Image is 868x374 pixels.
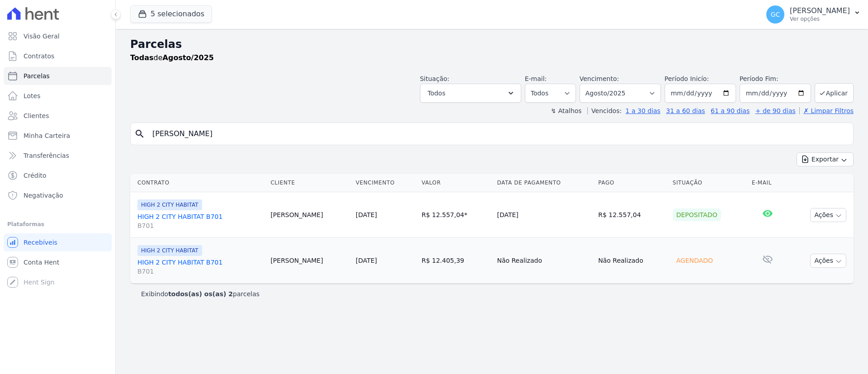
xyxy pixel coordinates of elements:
a: Minha Carteira [4,127,112,145]
label: Situação: [420,75,449,82]
a: 61 a 90 dias [711,107,750,114]
span: Visão Geral [24,32,60,41]
a: [DATE] [356,211,377,218]
button: Ações [810,208,846,222]
span: HIGH 2 CITY HABITAT [137,199,202,210]
p: de [130,52,214,63]
a: 1 a 30 dias [626,107,660,114]
span: Contratos [24,52,54,61]
label: Período Inicío: [665,75,709,82]
label: ↯ Atalhos [551,107,581,114]
a: 31 a 60 dias [666,107,705,114]
a: Crédito [4,166,112,185]
a: + de 90 dias [755,107,796,114]
a: Recebíveis [4,233,112,251]
span: Recebíveis [24,238,57,247]
span: Crédito [24,171,47,180]
span: Minha Carteira [24,131,70,140]
div: Depositado [673,208,721,221]
span: GC [771,11,780,18]
th: Cliente [267,174,352,192]
b: todos(as) os(as) 2 [168,290,233,298]
button: GC [PERSON_NAME] Ver opções [759,2,868,27]
a: HIGH 2 CITY HABITAT B701B701 [137,212,263,230]
p: Ver opções [790,15,850,23]
td: Não Realizado [493,238,594,284]
span: B701 [137,267,263,276]
th: Valor [418,174,493,192]
td: [DATE] [493,192,594,238]
label: E-mail: [525,75,547,82]
label: Vencimento: [580,75,619,82]
span: Transferências [24,151,69,160]
a: Visão Geral [4,27,112,45]
span: Clientes [24,111,49,120]
span: B701 [137,221,263,230]
td: Não Realizado [594,238,669,284]
label: Período Fim: [740,74,811,84]
a: Clientes [4,107,112,125]
span: Lotes [24,91,41,100]
a: HIGH 2 CITY HABITAT B701B701 [137,258,263,276]
a: Parcelas [4,67,112,85]
th: E-mail [748,174,787,192]
button: 5 selecionados [130,5,212,23]
span: HIGH 2 CITY HABITAT [137,245,202,256]
a: Conta Hent [4,253,112,271]
h2: Parcelas [130,36,854,52]
a: ✗ Limpar Filtros [799,107,854,114]
td: [PERSON_NAME] [267,238,352,284]
td: R$ 12.557,04 [418,192,493,238]
td: R$ 12.405,39 [418,238,493,284]
label: Vencidos: [587,107,622,114]
button: Todos [420,84,521,103]
a: [DATE] [356,257,377,264]
i: search [134,128,145,139]
th: Situação [669,174,748,192]
a: Transferências [4,147,112,165]
a: Negativação [4,186,112,204]
span: Parcelas [24,71,50,80]
th: Vencimento [352,174,418,192]
button: Ações [810,254,846,268]
th: Pago [594,174,669,192]
input: Buscar por nome do lote ou do cliente [147,125,849,143]
div: Agendado [673,254,717,267]
span: Negativação [24,191,63,200]
td: [PERSON_NAME] [267,192,352,238]
th: Contrato [130,174,267,192]
p: Exibindo parcelas [141,289,259,298]
strong: Todas [130,53,154,62]
a: Lotes [4,87,112,105]
span: Todos [428,88,445,99]
strong: Agosto/2025 [163,53,214,62]
td: R$ 12.557,04 [594,192,669,238]
th: Data de Pagamento [493,174,594,192]
button: Aplicar [815,83,854,103]
button: Exportar [797,152,854,166]
a: Contratos [4,47,112,65]
span: Conta Hent [24,258,59,267]
p: [PERSON_NAME] [790,6,850,15]
div: Plataformas [7,219,108,230]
